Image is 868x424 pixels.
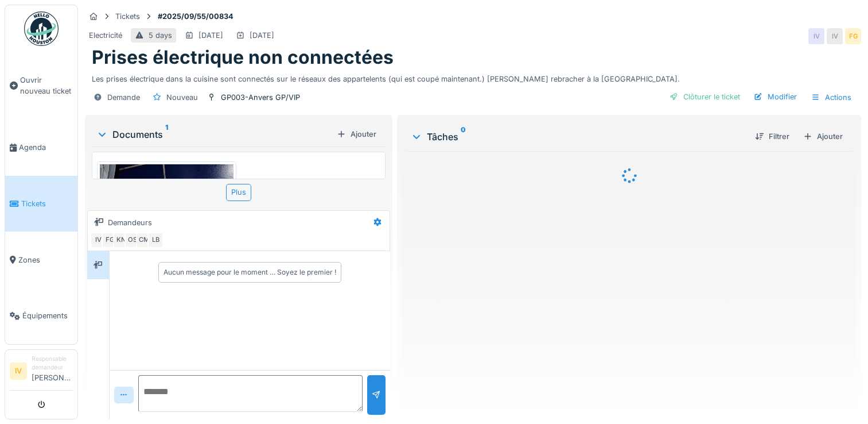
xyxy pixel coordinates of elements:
div: OS [124,232,141,248]
li: [PERSON_NAME] [32,354,73,388]
a: Équipements [5,288,77,344]
div: Ajouter [332,126,381,142]
strong: #2025/09/55/00834 [153,11,238,22]
div: GP003-Anvers GP/VIP [221,92,300,103]
a: Ouvrir nouveau ticket [5,52,77,120]
div: Responsable demandeur [32,354,73,372]
a: IV Responsable demandeur[PERSON_NAME] [10,354,73,391]
sup: 1 [165,128,168,141]
div: CM [136,232,152,248]
div: Tickets [115,11,140,22]
div: IV [827,28,843,44]
div: Demande [107,92,140,103]
div: Clôturer le ticket [665,89,745,105]
div: KN [113,232,129,248]
div: LB [147,232,164,248]
div: IV [808,28,824,44]
div: Les prises électrique dans la cuisine sont connectés sur le réseaux des appartelents (qui est cou... [92,69,854,84]
div: Plus [226,184,251,201]
div: FG [102,232,118,248]
span: Zones [18,255,73,265]
div: Tâches [411,130,746,144]
a: Agenda [5,120,77,176]
div: Ajouter [799,129,847,144]
div: Modifier [749,89,801,105]
div: 5 days [149,30,172,41]
div: Demandeurs [108,217,152,228]
a: Zones [5,232,77,288]
span: Ouvrir nouveau ticket [20,75,73,97]
div: Nouveau [166,92,198,103]
span: Tickets [21,198,73,209]
li: IV [10,363,27,380]
sup: 0 [461,130,466,144]
div: Aucun message pour le moment … Soyez le premier ! [164,267,336,277]
img: aoc35cxldjqo95wq2qieyi96xywz [100,164,233,343]
span: Agenda [19,142,73,153]
div: IV [90,232,106,248]
div: FG [845,28,861,44]
div: Actions [806,89,857,106]
div: Filtrer [750,129,794,144]
div: [DATE] [198,30,223,41]
a: Tickets [5,176,77,232]
span: Équipements [22,310,73,321]
div: Electricité [89,30,122,41]
div: Documents [96,128,332,141]
img: Badge_color-CXgf-gQk.svg [24,11,59,46]
h1: Prises électrique non connectées [92,47,394,68]
div: [DATE] [250,30,274,41]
